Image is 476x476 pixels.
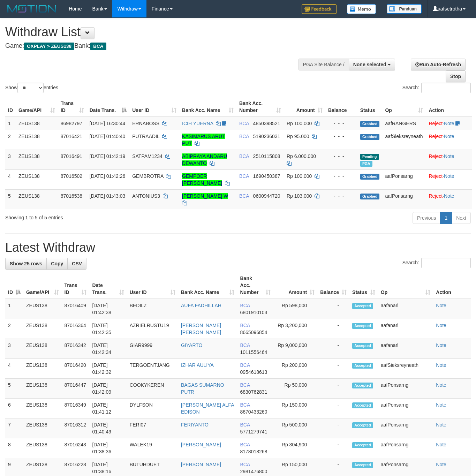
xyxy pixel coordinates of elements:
[181,362,214,368] a: IZHAR AULIYA
[352,402,373,408] span: Accepted
[429,153,443,159] a: Reject
[87,97,130,117] th: Date Trans.: activate to sort column descending
[5,399,23,418] td: 6
[62,359,90,379] td: 87016420
[16,150,58,169] td: ZEUS138
[5,43,310,50] h4: Game: Bank:
[444,193,454,199] a: Note
[5,211,193,221] div: Showing 1 to 5 of 5 entries
[62,272,90,299] th: Trans ID: activate to sort column ascending
[349,272,378,299] th: Status: activate to sort column ascending
[132,121,159,126] span: ERNABOSS
[240,349,267,355] span: Copy 1011556464 to clipboard
[5,130,16,150] td: 2
[132,134,159,139] span: PUTRAADIL
[58,97,87,117] th: Trans ID: activate to sort column ascending
[182,193,228,199] a: [PERSON_NAME] W
[23,299,62,319] td: ZEUS138
[240,310,267,315] span: Copy 6801910103 to clipboard
[446,70,466,82] a: Stop
[360,194,380,199] span: Grabbed
[317,359,349,379] td: -
[90,193,125,199] span: [DATE] 01:43:03
[352,442,373,448] span: Accepted
[378,299,433,319] td: aafanarl
[23,272,62,299] th: Game/API: activate to sort column ascending
[16,169,58,189] td: ZEUS138
[89,418,127,438] td: [DATE] 01:40:49
[72,261,82,266] span: CSV
[273,359,317,379] td: Rp 200,000
[360,161,372,167] span: Marked by aafpengsreynich
[90,121,125,126] span: [DATE] 16:30:44
[436,442,446,447] a: Note
[24,43,74,50] span: OXPLAY > ZEUS138
[89,339,127,359] td: [DATE] 01:42:34
[436,303,446,308] a: Note
[5,169,16,189] td: 4
[328,120,355,127] div: - - -
[317,319,349,339] td: -
[89,438,127,458] td: [DATE] 01:38:36
[436,342,446,348] a: Note
[352,363,373,369] span: Accepted
[127,399,178,418] td: DYLFSON
[299,59,349,70] div: PGA Site Balance /
[61,134,82,139] span: 87016421
[236,97,284,117] th: Bank Acc. Number: activate to sort column ascending
[240,342,250,348] span: BCA
[328,192,355,199] div: - - -
[127,299,178,319] td: BEDILZ
[23,418,62,438] td: ZEUS138
[352,383,373,388] span: Accepted
[284,97,325,117] th: Amount: activate to sort column ascending
[273,379,317,399] td: Rp 50,000
[378,359,433,379] td: aafSieksreyneath
[89,359,127,379] td: [DATE] 01:42:32
[240,422,250,428] span: BCA
[317,339,349,359] td: -
[5,3,58,14] img: MOTION_logo.png
[62,299,90,319] td: 87016409
[240,369,267,375] span: Copy 0954618613 to clipboard
[382,130,426,150] td: aafSieksreyneath
[5,272,23,299] th: ID: activate to sort column descending
[240,449,267,454] span: Copy 8178018268 to clipboard
[61,153,82,159] span: 87016491
[317,438,349,458] td: -
[352,343,373,349] span: Accepted
[5,117,16,130] td: 1
[273,339,317,359] td: Rp 9,000,000
[61,121,82,126] span: 86982797
[239,193,249,199] span: BCA
[273,319,317,339] td: Rp 3,200,000
[10,261,42,266] span: Show 25 rows
[349,59,395,70] button: None selected
[240,409,267,415] span: Copy 8670433260 to clipboard
[317,299,349,319] td: -
[328,133,355,140] div: - - -
[240,389,267,395] span: Copy 6830762831 to clipboard
[317,399,349,418] td: -
[302,4,337,14] img: Feedback.jpg
[182,153,227,166] a: ABIPRAYA ANDARU DEWANTO
[127,359,178,379] td: TERGOENTJANG
[5,241,471,255] h1: Latest Withdraw
[240,469,267,474] span: Copy 2981476800 to clipboard
[287,193,312,199] span: Rp 103.000
[387,4,422,14] img: panduan.png
[46,258,68,270] a: Copy
[421,258,471,268] input: Search:
[23,438,62,458] td: ZEUS138
[181,342,202,348] a: GIYARTO
[273,299,317,319] td: Rp 598,000
[240,323,250,328] span: BCA
[16,117,58,130] td: ZEUS138
[5,150,16,169] td: 3
[402,258,471,268] label: Search:
[352,462,373,468] span: Accepted
[90,43,106,50] span: BCA
[357,97,383,117] th: Status
[352,303,373,309] span: Accepted
[179,97,236,117] th: Bank Acc. Name: activate to sort column ascending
